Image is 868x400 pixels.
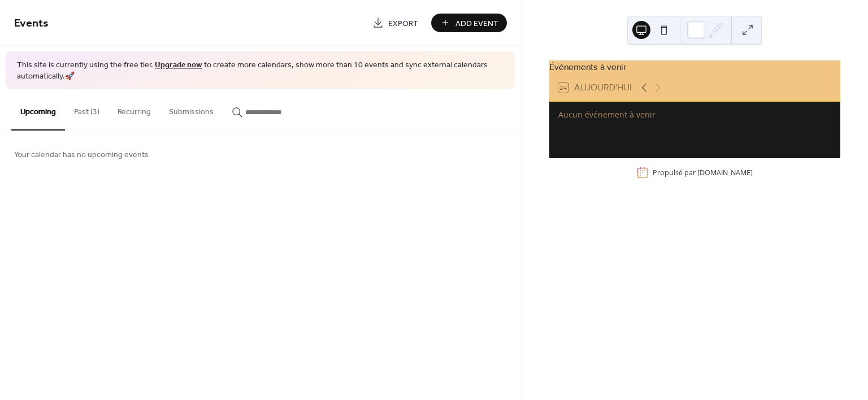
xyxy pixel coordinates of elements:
[388,18,418,29] span: Export
[11,89,65,131] button: Upcoming
[14,149,149,161] span: Your calendar has no upcoming events
[364,14,427,32] a: Export
[697,168,753,177] a: [DOMAIN_NAME]
[558,108,831,120] div: Aucun événement à venir
[108,89,160,129] button: Recurring
[549,60,840,74] div: Événements à venir
[431,14,507,32] button: Add Event
[14,12,49,34] span: Events
[65,89,108,129] button: Past (3)
[455,18,498,29] span: Add Event
[653,168,753,177] div: Propulsé par
[17,60,504,82] span: This site is currently using the free tier. to create more calendars, show more than 10 events an...
[160,89,223,129] button: Submissions
[155,58,202,73] a: Upgrade now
